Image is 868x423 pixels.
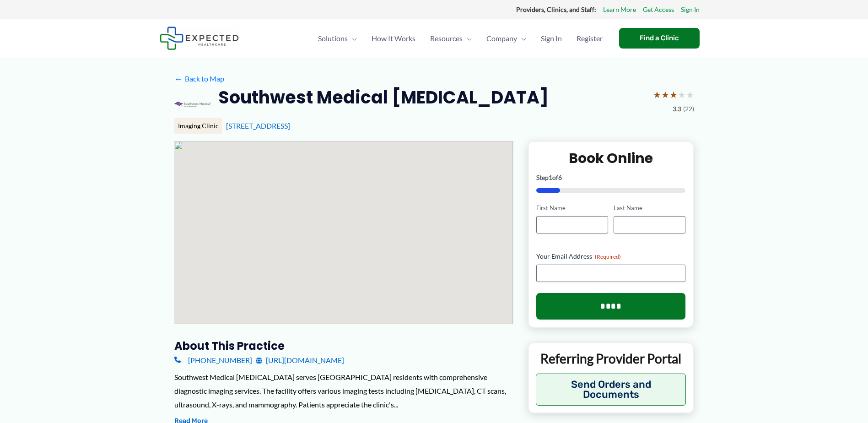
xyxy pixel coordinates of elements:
button: Send Orders and Documents [536,374,686,406]
label: First Name [536,204,608,212]
a: Register [569,22,610,54]
span: Menu Toggle [517,22,526,54]
span: ★ [669,86,678,103]
span: How It Works [372,22,415,54]
span: Company [486,22,517,54]
span: ★ [686,86,694,103]
span: 1 [549,174,552,181]
strong: Providers, Clinics, and Staff: [516,5,596,13]
span: Sign In [541,22,562,54]
a: Learn More [603,4,636,16]
div: Imaging Clinic [174,118,222,134]
a: [PHONE_NUMBER] [174,353,252,367]
div: Southwest Medical [MEDICAL_DATA] serves [GEOGRAPHIC_DATA] residents with comprehensive diagnostic... [174,370,513,411]
span: Register [577,22,603,54]
h2: Book Online [536,149,686,167]
a: Sign In [534,22,569,54]
img: Expected Healthcare Logo - side, dark font, small [160,27,239,50]
span: 3.3 [673,103,681,115]
nav: Primary Site Navigation [311,22,610,54]
span: ★ [678,86,686,103]
h3: About this practice [174,339,513,353]
a: Get Access [643,4,674,16]
span: Solutions [318,22,348,54]
span: (Required) [595,253,621,260]
a: ←Back to Map [174,72,224,86]
label: Your Email Address [536,252,686,261]
span: ← [174,74,183,83]
a: CompanyMenu Toggle [479,22,534,54]
span: 6 [558,174,562,181]
a: SolutionsMenu Toggle [311,22,364,54]
span: ★ [661,86,669,103]
a: ResourcesMenu Toggle [423,22,479,54]
p: Step of [536,174,686,181]
span: Menu Toggle [463,22,472,54]
span: Menu Toggle [348,22,357,54]
h2: Southwest Medical [MEDICAL_DATA] [218,86,549,108]
label: Last Name [614,204,685,212]
span: (22) [683,103,694,115]
a: [STREET_ADDRESS] [226,121,290,130]
a: How It Works [364,22,423,54]
p: Referring Provider Portal [536,350,686,367]
a: Find a Clinic [619,28,700,49]
span: ★ [653,86,661,103]
a: Sign In [681,4,700,16]
span: Resources [430,22,463,54]
a: [URL][DOMAIN_NAME] [256,353,344,367]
